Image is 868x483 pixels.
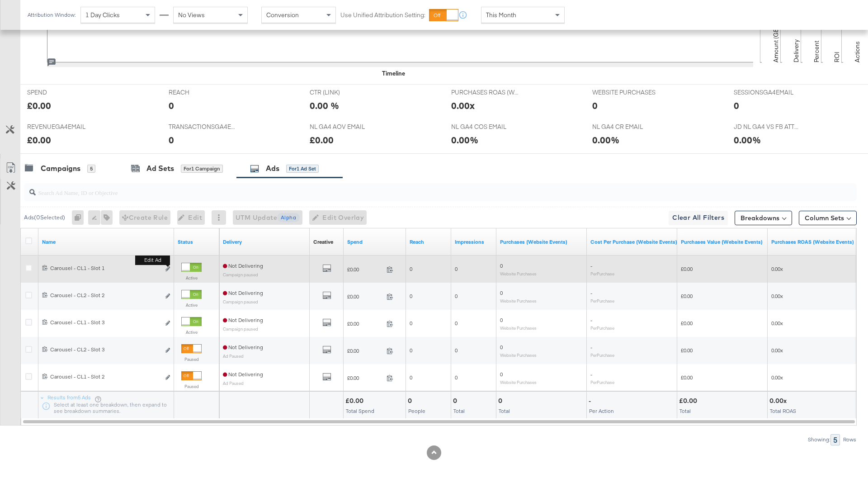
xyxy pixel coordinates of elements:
sub: Campaign paused [223,299,258,304]
div: 0.00x [451,99,475,112]
a: The number of times your ad was served. On mobile apps an ad is counted as served the first time ... [455,238,493,246]
sub: Per Purchase [590,271,614,276]
span: REVENUEGA4EMAIL [27,123,95,131]
div: Ads ( 0 Selected) [24,213,65,222]
span: 0 [410,347,412,354]
div: for 1 Campaign [181,165,223,173]
span: 0 [455,374,458,381]
span: JD NL GA4 VS FB ATTRIBUTION [734,123,802,131]
span: £0.00 [681,347,693,354]
button: Column Sets [799,211,857,225]
div: Rows [843,436,857,443]
span: TRANSACTIONSGA4EMAIL [169,123,236,131]
div: 0 [498,397,505,405]
span: PURCHASES ROAS (WEBSITE EVENTS) [451,88,519,97]
span: - [590,262,592,269]
span: £0.00 [681,265,693,272]
div: Carousel - CL1 - Slot 3 [50,319,160,326]
span: Not Delivering [223,289,263,296]
div: 0.00% [451,133,478,147]
label: Paused [181,384,202,389]
span: WEBSITE PURCHASES [592,88,660,97]
span: 0 [455,320,458,327]
div: 0 [169,133,174,147]
sub: Campaign paused [223,326,258,331]
a: Ad Name. [42,238,170,246]
span: £0.00 [681,320,693,327]
span: 0 [500,344,503,350]
div: 0.00% [592,133,619,147]
a: The average cost for each purchase tracked by your Custom Audience pixel on your website after pe... [590,238,677,246]
span: Total ROAS [770,407,796,414]
div: 0 [169,99,174,112]
div: - [589,397,594,405]
span: No Views [178,11,205,19]
sub: Per Purchase [590,325,614,331]
sub: Website Purchases [500,325,537,331]
div: £0.00 [27,133,51,147]
span: People [408,407,425,414]
div: £0.00 [345,397,366,405]
button: Edit ad [165,265,170,274]
div: 0 [453,397,460,405]
div: Creative [313,238,333,246]
span: 0.00x [771,293,783,299]
span: - [590,317,592,323]
input: Search Ad Name, ID or Objective [36,180,780,198]
span: 0 [410,374,412,381]
a: The number of people your ad was served to. [410,238,448,246]
div: £0.00 [27,99,51,112]
span: NL GA4 COS EMAIL [451,123,519,131]
span: Per Action [589,407,614,414]
sub: Website Purchases [500,298,537,303]
span: 0 [500,317,503,323]
div: 5 [87,165,95,173]
div: Carousel - CL2 - Slot 2 [50,292,160,299]
div: Carousel - CL2 - Slot 3 [50,346,160,353]
button: Breakdowns [735,211,792,225]
span: 0 [410,265,412,272]
span: Not Delivering [223,371,263,378]
span: £0.00 [681,374,693,381]
sub: Per Purchase [590,298,614,303]
a: The number of times a purchase was made tracked by your Custom Audience pixel on your website aft... [500,238,583,246]
b: Edit ad [135,256,170,265]
div: Carousel - CL1 - Slot 1 [50,265,160,272]
sub: Website Purchases [500,352,537,358]
span: Not Delivering [223,344,263,350]
div: £0.00 [310,133,334,147]
span: 1 Day Clicks [85,11,120,19]
span: Conversion [266,11,299,19]
div: 5 [830,434,840,445]
sub: Ad Paused [223,380,244,386]
span: 0 [500,371,503,378]
div: 0.00 % [310,99,339,112]
sub: Per Purchase [590,379,614,385]
span: SPEND [27,88,95,97]
span: 0 [455,293,458,299]
label: Paused [181,356,202,362]
span: 0 [410,293,412,299]
div: Carousel - CL1 - Slot 2 [50,373,160,380]
div: 0 [72,210,88,225]
span: Not Delivering [223,317,263,323]
div: £0.00 [679,397,700,405]
div: Ads [266,163,279,174]
div: Ad Sets [146,163,174,174]
span: £0.00 [347,374,383,381]
span: SESSIONSGA4EMAIL [734,88,802,97]
a: Shows the current state of your Ad. [178,238,216,246]
span: - [590,344,592,350]
div: 0 [592,99,598,112]
div: 0 [734,99,739,112]
span: Not Delivering [223,262,263,269]
span: REACH [169,88,236,97]
span: 0.00x [771,347,783,354]
span: NL GA4 CR EMAIL [592,123,660,131]
a: The total value of the purchase actions tracked by your Custom Audience pixel on your website aft... [681,238,764,246]
label: Active [181,275,202,281]
sub: Campaign paused [223,272,258,277]
div: 0 [408,397,415,405]
label: Active [181,329,202,335]
span: - [590,289,592,296]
